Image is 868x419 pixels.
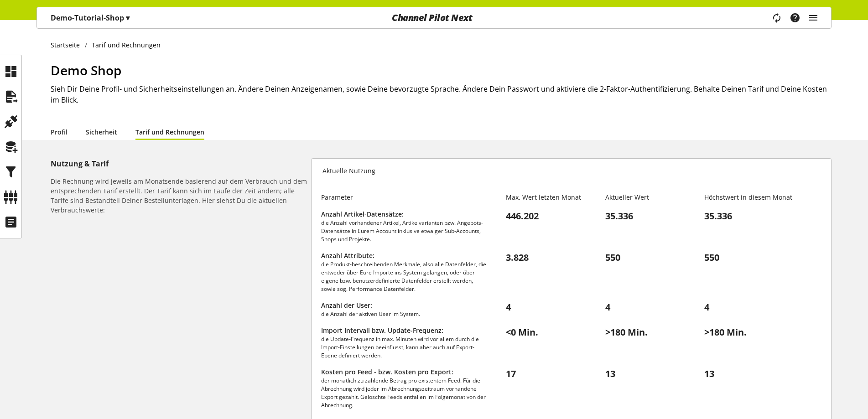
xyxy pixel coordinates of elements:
[51,12,130,23] p: Demo-Tutorial-Shop
[321,251,488,260] p: Anzahl Attribute:
[321,260,488,293] p: die Produkt-beschreibenden Merkmale, also alle Datenfelder, die entweder über Eure Importe ins Sy...
[51,158,307,169] h5: Nutzung & Tarif
[36,7,832,29] nav: main navigation
[704,326,709,338] span: >
[51,127,68,137] a: Profil
[511,326,538,338] span: 0 Min.
[86,127,117,137] a: Sicherheit
[321,377,488,409] p: der monatlich zu zahlende Betrag pro existentem Feed. Für die Abrechnung wird jeder im Abrechnung...
[704,192,803,202] div: Höchstwert in diesem Monat
[506,326,511,338] span: <
[322,166,375,176] p: Aktuelle Nutzung
[135,127,204,137] a: Tarif und Rechnungen
[605,326,610,338] span: >
[605,192,704,202] div: Aktueller Wert
[51,176,307,215] h6: Die Rechnung wird jeweils am Monatsende basierend auf dem Verbrauch und dem entsprechenden Tarif ...
[51,40,85,50] a: Startseite
[704,300,803,314] div: 4
[506,251,605,264] div: 3.828
[704,367,803,381] div: 13
[506,192,605,202] div: Max. Wert letzten Monat
[51,83,832,105] h2: Sieh Dir Deine Profil- und Sicherheitseinstellungen an. Ändere Deinen Anzeigenamen, sowie Deine b...
[605,209,704,223] div: 35.336
[321,219,488,243] p: die Anzahl vorhandener Artikel, Artikelvarianten bzw. Angebots-Datensätze in Eurem Account inklus...
[321,209,488,219] p: Anzahl Artikel-Datensätze:
[321,367,488,377] p: Kosten pro Feed - bzw. Kosten pro Export:
[51,62,121,79] span: Demo Shop
[321,300,488,310] p: Anzahl der User:
[506,209,605,223] div: 446.202
[321,335,488,360] p: die Update-Frequenz in max. Minuten wird vor allem durch die Import-Einstellungen beeinflusst, ka...
[321,192,488,202] div: Parameter
[610,326,648,338] span: 180 Min.
[605,367,704,381] div: 13
[321,326,488,335] p: Import Intervall bzw. Update-Frequenz:
[605,300,704,314] div: 4
[506,300,605,314] div: 4
[321,310,488,318] p: die Anzahl der aktiven User im System.
[704,251,803,264] div: 550
[704,209,803,223] div: 35.336
[126,13,130,23] span: ▾
[605,251,704,264] div: 550
[709,326,747,338] span: 180 Min.
[506,367,605,381] div: 17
